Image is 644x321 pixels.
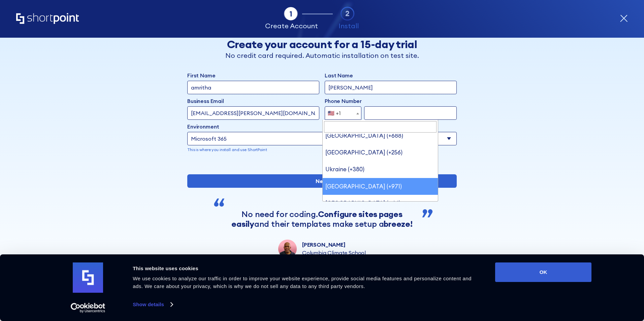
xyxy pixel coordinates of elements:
[324,121,437,133] input: Search
[73,262,103,293] img: logo
[323,144,438,161] li: [GEOGRAPHIC_DATA] (+256)
[323,195,438,212] li: [GEOGRAPHIC_DATA] (+44)
[59,303,118,313] a: Usercentrics Cookiebot - opens in a new window
[323,161,438,178] li: Ukraine (+380)
[133,264,480,273] div: This website uses cookies
[133,299,172,310] a: Show details
[323,127,438,144] li: [GEOGRAPHIC_DATA] (+688)
[495,262,591,282] button: OK
[133,276,472,289] span: We use cookies to analyze our traffic in order to improve your website experience, provide social...
[323,178,438,195] li: [GEOGRAPHIC_DATA] (+971)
